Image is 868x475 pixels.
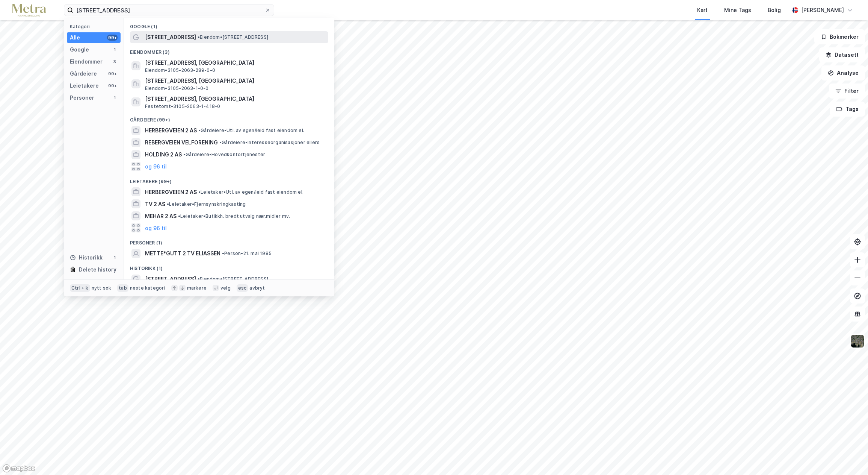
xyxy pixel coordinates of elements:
[219,140,320,146] span: Gårdeiere • Interesseorganisasjoner ellers
[79,265,116,274] div: Delete history
[219,140,222,145] span: •
[198,34,200,40] span: •
[237,284,248,292] div: esc
[107,83,118,89] div: 99+
[198,127,304,134] span: Gårdeiere • Utl. av egen/leid fast eiendom el.
[73,5,265,16] input: Søk på adresse, matrikkel, gårdeiere, leietakere eller personer
[145,85,209,91] span: Eiendom • 3105-2063-1-0-0
[145,162,167,171] button: og 96 til
[107,71,118,77] div: 99+
[145,249,220,258] span: METTE*GUTT 2 TV ELIASSEN
[697,6,708,15] div: Kart
[145,76,325,85] span: [STREET_ADDRESS], [GEOGRAPHIC_DATA]
[814,29,865,44] button: Bokmerker
[830,439,868,475] div: Kontrollprogram for chat
[819,47,865,62] button: Datasett
[145,212,177,221] span: MEHAR 2 AS
[198,189,303,195] span: Leietaker • Utl. av egen/leid fast eiendom el.
[167,201,169,207] span: •
[198,189,201,195] span: •
[220,285,231,291] div: velg
[112,47,118,53] div: 1
[92,285,112,291] div: nytt søk
[850,334,865,348] img: 9k=
[145,33,196,42] span: [STREET_ADDRESS]
[70,81,99,90] div: Leietakere
[12,4,46,17] img: metra-logo.256734c3b2bbffee19d4.png
[112,255,118,261] div: 1
[70,33,80,42] div: Alle
[145,200,165,209] span: TV 2 AS
[124,111,334,124] div: Gårdeiere (99+)
[70,57,103,66] div: Eiendommer
[145,223,167,232] button: og 96 til
[145,126,197,135] span: HERBERGVEIEN 2 AS
[178,213,290,219] span: Leietaker • Butikkh. bredt utvalg nær.midler mv.
[830,102,865,117] button: Tags
[70,69,97,78] div: Gårdeiere
[124,43,334,57] div: Eiendommer (3)
[821,65,865,80] button: Analyse
[124,260,334,273] div: Historikk (1)
[167,201,246,207] span: Leietaker • Fjernsynskringkasting
[70,45,89,54] div: Google
[198,127,201,133] span: •
[222,250,272,256] span: Person • 21. mai 1985
[130,285,165,291] div: neste kategori
[145,58,325,67] span: [STREET_ADDRESS], [GEOGRAPHIC_DATA]
[249,285,265,291] div: avbryt
[2,464,35,473] a: Mapbox homepage
[70,93,94,102] div: Personer
[198,276,200,282] span: •
[145,188,197,197] span: HERBERGVEIEN 2 AS
[112,95,118,101] div: 1
[183,152,265,158] span: Gårdeiere • Hovedkontortjenester
[124,234,334,247] div: Personer (1)
[107,35,118,41] div: 99+
[145,150,182,159] span: HOLDING 2 AS
[198,34,268,40] span: Eiendom • [STREET_ADDRESS]
[145,275,196,284] span: [STREET_ADDRESS]
[124,173,334,186] div: Leietakere (99+)
[145,138,218,147] span: REBERGVEIEN VELFORENING
[112,59,118,65] div: 3
[830,439,868,475] iframe: Chat Widget
[70,24,121,29] div: Kategori
[70,284,90,292] div: Ctrl + k
[829,83,865,99] button: Filter
[768,6,781,15] div: Bolig
[145,67,215,73] span: Eiendom • 3105-2063-289-0-0
[222,250,224,256] span: •
[117,284,128,292] div: tab
[187,285,207,291] div: markere
[124,18,334,31] div: Google (1)
[724,6,751,15] div: Mine Tags
[198,276,268,282] span: Eiendom • [STREET_ADDRESS]
[183,152,186,157] span: •
[801,6,844,15] div: [PERSON_NAME]
[178,213,180,219] span: •
[70,253,103,262] div: Historikk
[145,103,220,109] span: Festetomt • 3105-2063-1-418-0
[145,94,325,103] span: [STREET_ADDRESS], [GEOGRAPHIC_DATA]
